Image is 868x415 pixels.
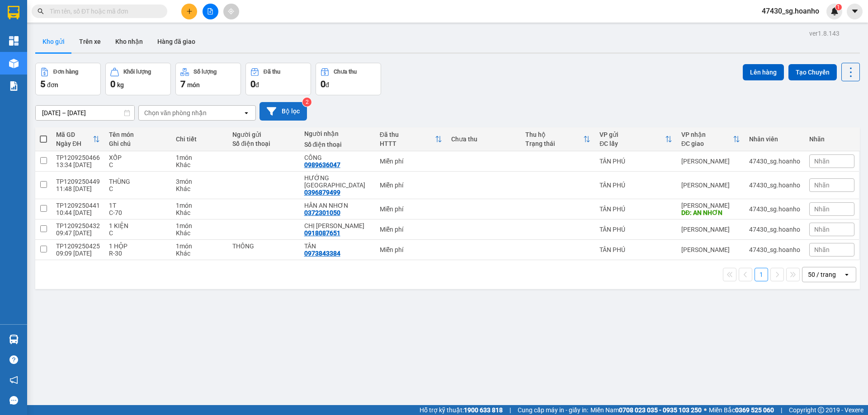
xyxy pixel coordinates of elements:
button: caret-down [847,4,863,19]
img: dashboard-icon [9,36,19,46]
span: đơn [47,81,58,89]
div: C [109,161,166,168]
sup: 1 [835,4,842,10]
button: plus [181,4,197,19]
button: Kho nhận [108,31,150,52]
div: 1 HỘP [109,242,166,250]
div: Người nhận [304,130,371,137]
span: notification [9,376,18,384]
div: Khác [176,185,224,192]
div: [PERSON_NAME] [681,182,740,189]
img: icon-new-feature [830,7,839,15]
span: caret-down [851,7,859,15]
span: 47430_sg.hoanho [755,5,826,17]
div: Chọn văn phòng nhận [144,108,207,117]
div: CÔNG [59,28,131,39]
button: Số lượng7món [175,63,241,95]
span: Nhãn [814,246,830,253]
div: CHỊ HỒNG [304,222,371,229]
img: warehouse-icon [9,59,19,68]
button: Chưa thu0đ [316,63,381,95]
span: đ [325,81,329,89]
div: Đơn hàng [53,69,78,75]
div: 47430_sg.hoanho [749,246,800,253]
div: Nhãn [809,135,854,143]
th: Toggle SortBy [677,127,745,151]
div: 47430_sg.hoanho [749,205,800,213]
div: Số điện thoại [232,140,295,147]
span: 0 [110,79,115,89]
div: C [109,229,166,237]
img: solution-icon [9,81,19,91]
div: 0918087651 [304,229,340,237]
div: Nhân viên [749,135,800,143]
div: 1 món [176,222,224,229]
div: C [109,185,166,192]
span: file-add [207,8,213,14]
strong: 0369 525 060 [735,406,774,414]
div: TP1209250466 [56,154,100,161]
span: ⚪️ [704,408,707,412]
div: C-70 [109,209,166,216]
img: logo-vxr [8,6,19,19]
div: 0973843384 [304,250,340,257]
span: 7 [180,79,185,89]
span: 0 [250,79,255,89]
div: 10:44 [DATE] [56,209,100,216]
div: ĐC lấy [599,140,665,147]
svg: open [843,271,850,278]
div: TP1209250425 [56,242,100,250]
div: 1 KIỆN [109,222,166,229]
div: TP1209250449 [56,178,100,185]
button: Trên xe [72,31,108,52]
div: ver 1.8.143 [809,28,840,38]
div: Chưa thu [334,69,357,75]
div: THÙNG [109,178,166,185]
div: Miễn phí [380,205,442,213]
span: Cung cấp máy in - giấy in: [518,405,588,415]
div: 1 món [176,202,224,209]
div: Khác [176,161,224,168]
button: Bộ lọc [259,102,307,121]
div: TÂN PHÚ [8,8,52,29]
span: Gửi: [8,9,22,18]
div: HƯỚNG CHỢ TQ [304,174,371,189]
div: [PERSON_NAME] [59,8,131,28]
div: Đã thu [264,69,280,75]
div: 11:48 [DATE] [56,185,100,192]
div: [PERSON_NAME] [681,226,740,233]
div: TÂN PHÚ [599,182,672,189]
div: Khác [176,229,224,237]
div: Miễn phí [380,182,442,189]
div: TÂN [304,242,371,250]
button: Đã thu0đ [245,63,311,95]
img: warehouse-icon [9,335,19,344]
span: message [9,396,18,405]
div: TP1209250441 [56,202,100,209]
span: đ [255,81,259,89]
div: R-30 [109,250,166,257]
div: Thu hộ [525,131,583,138]
div: TÂN PHÚ [599,226,672,233]
div: 0989636047 [304,161,340,168]
div: 47430_sg.hoanho [749,226,800,233]
span: kg [117,81,124,89]
div: 09:47 [DATE] [56,229,100,237]
div: 0372301050 [304,209,340,216]
button: Kho gửi [35,31,72,52]
div: 47430_sg.hoanho [749,182,800,189]
div: [PERSON_NAME] [681,246,740,253]
div: DĐ: AN NHƠN [681,209,740,216]
div: Miễn phí [380,246,442,253]
span: món [187,81,200,89]
button: Tạo Chuyến [788,64,837,80]
button: Hàng đã giao [150,31,203,52]
th: Toggle SortBy [521,127,595,151]
span: search [38,8,44,14]
button: Lên hàng [743,64,784,80]
button: Khối lượng0kg [105,63,171,95]
span: SL [80,57,92,70]
span: Miền Bắc [709,405,774,415]
th: Toggle SortBy [52,127,104,151]
span: Nhãn [814,182,830,189]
